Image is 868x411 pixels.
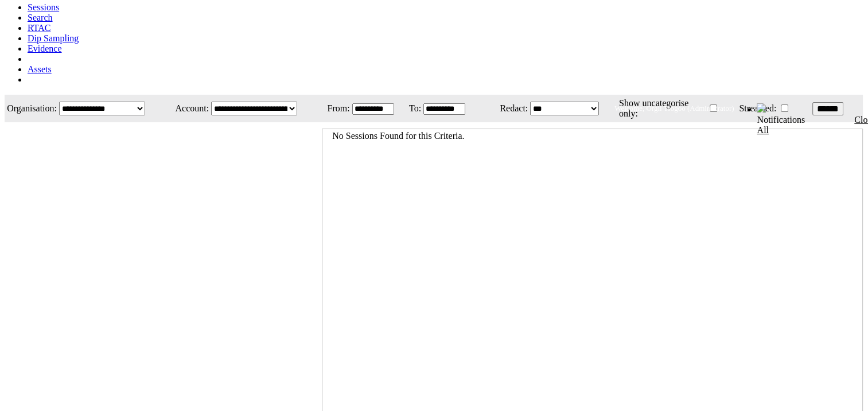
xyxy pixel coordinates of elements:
[28,23,50,33] a: RTAC
[332,131,464,141] span: No Sessions Found for this Criteria.
[477,96,528,121] td: Redact:
[28,33,79,43] a: Dip Sampling
[28,13,53,22] a: Search
[28,44,62,53] a: Evidence
[167,96,209,121] td: Account:
[321,96,350,121] td: From:
[757,103,766,113] img: bell24.png
[28,64,52,74] a: Assets
[28,2,59,12] a: Sessions
[406,96,422,121] td: To:
[757,115,839,135] div: Notifications
[614,104,734,113] span: Welcome, Orgil Tsogoo (Administrator)
[6,96,57,121] td: Organisation:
